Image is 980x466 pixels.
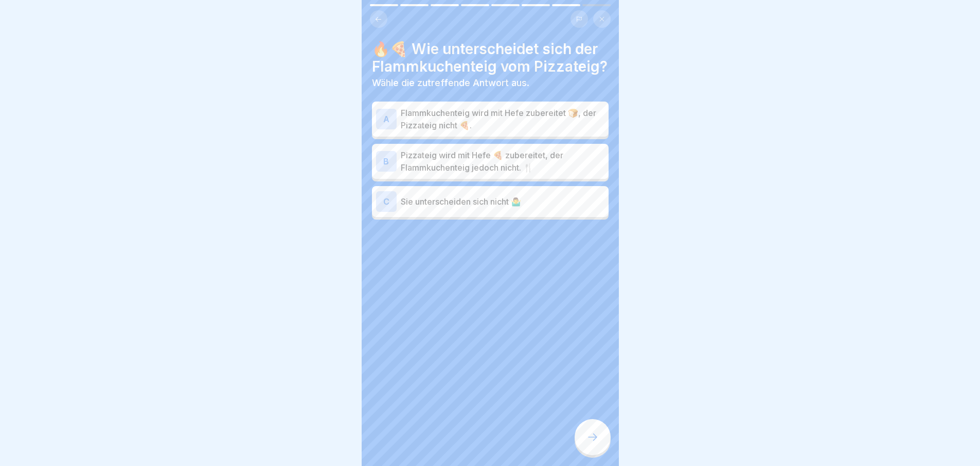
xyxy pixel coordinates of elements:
div: A [376,109,397,129]
h4: 🔥🍕 Wie unterscheidet sich der Flammkuchenteig vom Pizzateig? [372,40,609,75]
div: B [376,151,397,172]
div: C [376,191,397,212]
p: Wähle die zutreffende Antwort aus. [372,77,609,89]
p: Sie unterscheiden sich nicht 🤷‍♂️ [401,195,604,208]
p: Flammkuchenteig wird mit Hefe zubereitet 🍞, der Pizzateig nicht 🍕. [401,107,604,131]
p: Pizzateig wird mit Hefe 🍕 zubereitet, der Flammkuchenteig jedoch nicht. 🍴 [401,149,604,174]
